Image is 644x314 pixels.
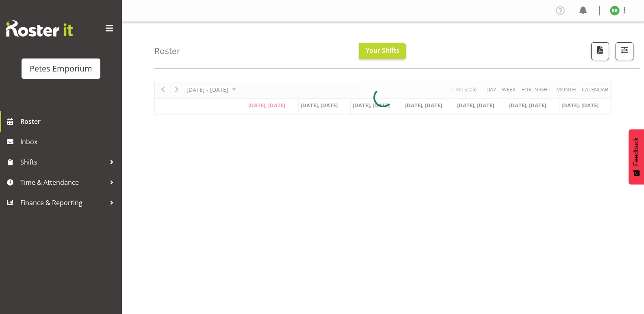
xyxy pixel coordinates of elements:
[616,42,633,60] button: Filter Shifts
[359,43,406,59] button: Your Shifts
[154,46,180,56] h4: Roster
[629,129,644,184] button: Feedback - Show survey
[366,46,399,55] span: Your Shifts
[633,137,640,166] span: Feedback
[20,176,106,188] span: Time & Attendance
[20,115,118,128] span: Roster
[610,6,620,15] img: beena-bist9974.jpg
[6,20,73,37] img: Rosterit website logo
[20,136,118,148] span: Inbox
[20,197,106,209] span: Finance & Reporting
[591,42,609,60] button: Download a PDF of the roster according to the set date range.
[20,156,106,168] span: Shifts
[30,63,92,75] div: Petes Emporium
